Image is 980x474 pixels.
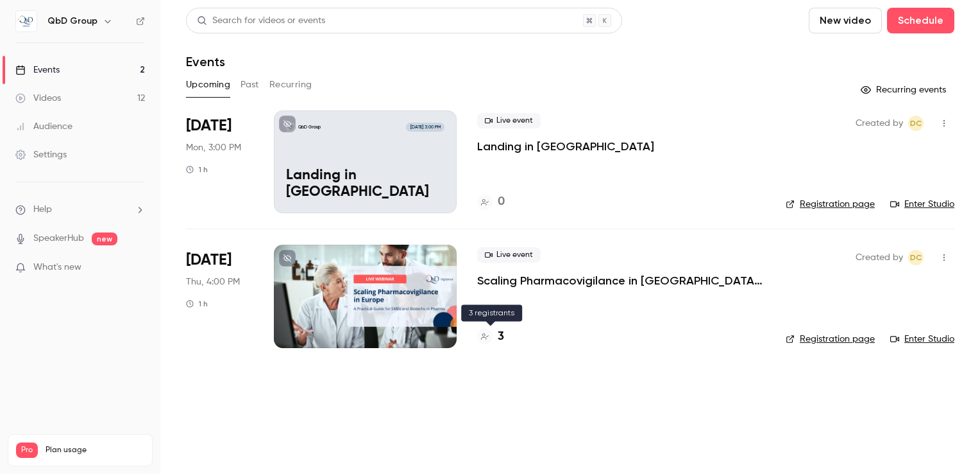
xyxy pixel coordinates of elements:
[186,116,232,136] span: [DATE]
[786,333,875,346] a: Registration page
[46,445,144,455] span: Plan usage
[92,233,117,245] span: new
[241,75,259,95] button: Past
[186,276,240,288] span: Thu, 4:00 PM
[33,232,84,245] a: SpeakerHub
[786,198,875,211] a: Registration page
[908,250,924,265] span: Daniel Cubero
[910,250,922,265] span: DC
[856,116,903,131] span: Created by
[186,299,208,309] div: 1 h
[33,261,81,274] span: What's new
[477,247,541,263] span: Live event
[186,141,241,154] span: Mon, 3:00 PM
[890,198,954,211] a: Enter Studio
[406,123,444,132] span: [DATE] 3:00 PM
[186,54,225,69] h1: Events
[498,328,504,346] h4: 3
[477,193,505,211] a: 0
[809,8,882,33] button: New video
[186,250,232,270] span: [DATE]
[286,168,444,201] p: Landing in [GEOGRAPHIC_DATA]
[477,113,541,128] span: Live event
[274,110,457,213] a: Landing in europeQbD Group[DATE] 3:00 PMLanding in [GEOGRAPHIC_DATA]
[186,110,253,213] div: Oct 6 Mon, 3:00 PM (Europe/Madrid)
[197,14,325,28] div: Search for videos or events
[186,245,253,347] div: Nov 13 Thu, 4:00 PM (Europe/Madrid)
[855,80,954,100] button: Recurring events
[890,333,954,346] a: Enter Studio
[47,15,97,28] h6: QbD Group
[15,64,60,76] div: Events
[15,120,72,133] div: Audience
[15,148,67,161] div: Settings
[887,8,954,33] button: Schedule
[498,193,505,211] h4: 0
[269,75,312,95] button: Recurring
[298,124,321,130] p: QbD Group
[15,203,145,216] li: help-dropdown-opener
[908,116,924,131] span: Daniel Cubero
[186,75,230,95] button: Upcoming
[16,11,37,31] img: QbD Group
[477,328,504,346] a: 3
[477,273,765,288] a: Scaling Pharmacovigilance in [GEOGRAPHIC_DATA]: A Practical Guide for Pharma SMEs and Biotechs
[910,116,922,131] span: DC
[186,164,208,175] div: 1 h
[856,250,903,265] span: Created by
[477,139,654,154] a: Landing in [GEOGRAPHIC_DATA]
[15,92,61,105] div: Videos
[33,203,52,216] span: Help
[16,443,38,458] span: Pro
[130,262,145,274] iframe: Noticeable Trigger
